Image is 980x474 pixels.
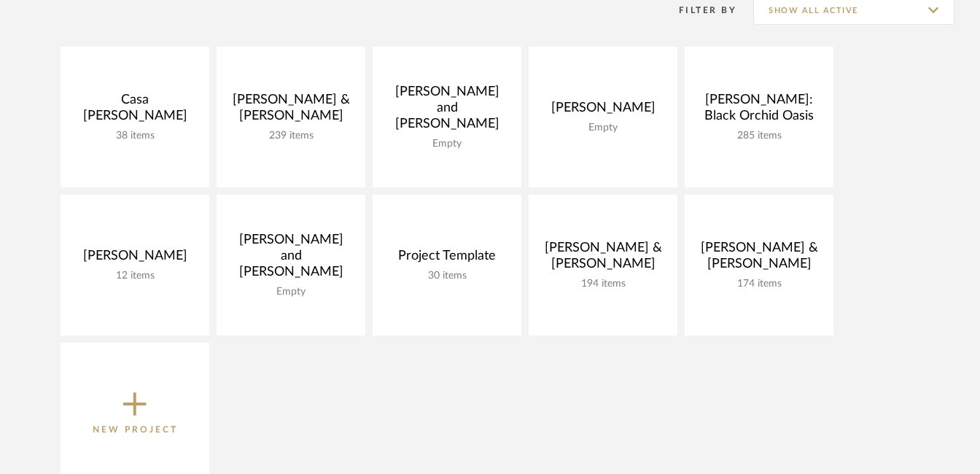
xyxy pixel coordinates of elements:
[540,240,666,278] div: [PERSON_NAME] & [PERSON_NAME]
[72,130,198,142] div: 38 items
[696,278,822,290] div: 174 items
[696,130,822,142] div: 285 items
[540,122,666,134] div: Empty
[228,92,354,130] div: [PERSON_NAME] & [PERSON_NAME]
[93,422,178,437] p: New Project
[72,248,198,270] div: [PERSON_NAME]
[72,92,198,130] div: Casa [PERSON_NAME]
[696,92,822,130] div: [PERSON_NAME]: Black Orchid Oasis
[384,270,510,282] div: 30 items
[384,138,510,150] div: Empty
[384,84,510,138] div: [PERSON_NAME] and [PERSON_NAME]
[384,248,510,270] div: Project Template
[228,286,354,298] div: Empty
[660,3,736,18] div: Filter By
[696,240,822,278] div: [PERSON_NAME] & [PERSON_NAME]
[228,232,354,286] div: [PERSON_NAME] and [PERSON_NAME]
[540,100,666,122] div: [PERSON_NAME]
[72,270,198,282] div: 12 items
[540,278,666,290] div: 194 items
[228,130,354,142] div: 239 items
